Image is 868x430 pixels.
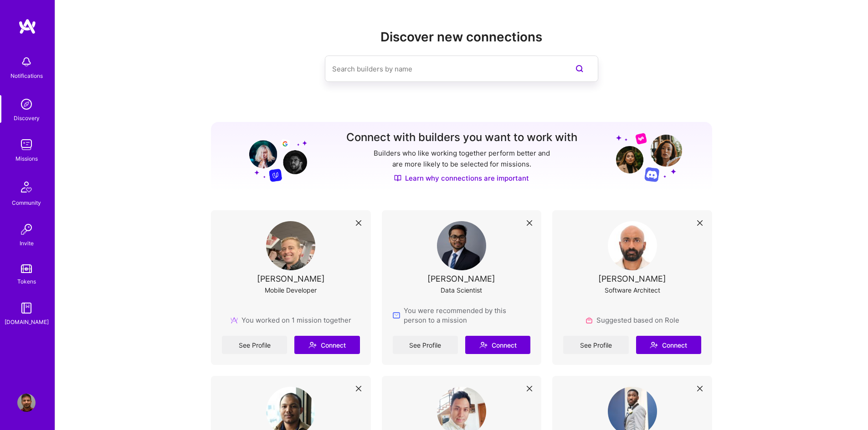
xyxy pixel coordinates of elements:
[393,312,400,319] img: mission recommendation icon
[616,132,682,182] img: Grow your network
[18,18,36,35] img: logo
[17,277,36,286] div: Tokens
[231,317,238,324] img: mission icon
[222,336,287,354] a: See Profile
[346,131,577,144] h3: Connect with builders you want to work with
[20,238,34,248] div: Invite
[308,341,317,349] i: icon Connect
[563,336,628,354] a: See Profile
[605,285,660,295] div: Software Architect
[697,220,703,226] i: icon Close
[697,386,703,391] i: icon Close
[266,221,315,270] img: User Avatar
[608,221,657,270] img: User Avatar
[527,386,532,391] i: icon Close
[394,174,401,182] img: Discover
[437,221,486,270] img: User Avatar
[211,30,712,45] h2: Discover new connections
[465,336,530,354] button: Connect
[527,220,532,226] i: icon Close
[10,71,43,81] div: Notifications
[393,336,458,354] a: See Profile
[650,341,658,349] i: icon Connect
[17,95,36,113] img: discovery
[21,264,32,273] img: tokens
[294,336,360,354] button: Connect
[394,173,529,183] a: Learn why connections are important
[356,220,361,226] i: icon Close
[241,132,307,182] img: Grow your network
[393,306,531,325] div: You were recommended by this person to a mission
[356,386,361,391] i: icon Close
[257,274,325,283] div: [PERSON_NAME]
[17,394,36,412] img: User Avatar
[636,336,701,354] button: Connect
[15,394,38,412] a: User Avatar
[598,274,666,283] div: [PERSON_NAME]
[15,154,38,163] div: Missions
[479,341,488,349] i: icon Connect
[12,198,41,207] div: Community
[265,285,317,295] div: Mobile Developer
[17,53,36,71] img: bell
[586,315,679,325] div: Suggested based on Role
[574,63,585,74] i: icon SearchPurple
[372,148,552,170] p: Builders who like working together perform better and are more likely to be selected for missions.
[5,317,49,327] div: [DOMAIN_NAME]
[17,136,36,154] img: teamwork
[15,176,37,198] img: Community
[14,113,40,123] div: Discovery
[332,57,555,81] input: Search builders by name
[231,315,351,325] div: You worked on 1 mission together
[427,274,495,283] div: [PERSON_NAME]
[441,285,482,295] div: Data Scientist
[17,299,36,317] img: guide book
[586,317,593,324] img: Role icon
[17,220,36,238] img: Invite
